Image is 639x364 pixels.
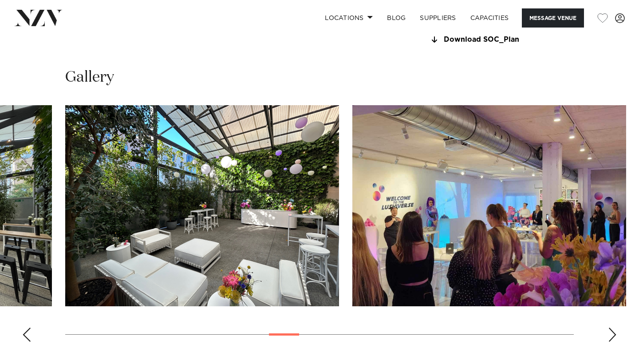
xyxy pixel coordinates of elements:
[318,8,380,28] a: Locations
[522,8,584,28] button: Message Venue
[65,67,114,87] h2: Gallery
[463,8,516,28] a: Capacities
[14,10,63,26] img: nzv-logo.png
[413,8,463,28] a: SUPPLIERS
[380,8,413,28] a: BLOG
[429,36,574,44] a: Download SOC_Plan
[352,105,626,306] swiper-slide: 14 / 30
[65,105,339,306] swiper-slide: 13 / 30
